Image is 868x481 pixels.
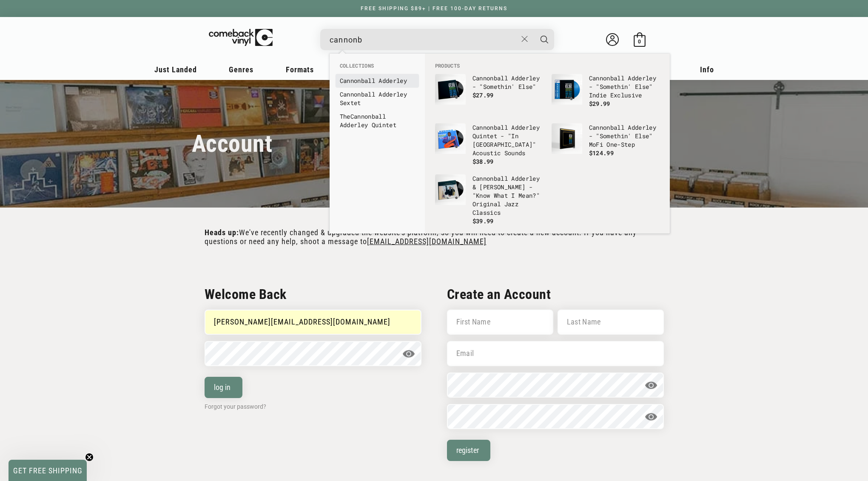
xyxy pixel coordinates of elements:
b: Cannonb [589,74,614,82]
li: products: Cannonball Adderley - "Somethin' Else" Indie Exclusive [547,70,664,119]
a: Cannonball Adderley Sextet [340,90,415,107]
span: $27.99 [472,91,494,99]
h2: Welcome Back [205,287,421,301]
li: Products [431,62,664,70]
b: Cannonb [472,74,497,82]
input: Email Account [205,310,421,335]
h2: Create an Account [447,287,664,301]
li: Collections [336,62,419,74]
span: Formats [286,65,314,74]
button: Search [534,29,555,50]
input: First Name [447,310,553,335]
button: Register [447,440,491,461]
img: Cannonball Adderley - "Somethin' Else" [435,74,466,105]
b: Cannonb [589,123,614,131]
li: products: Cannonball Adderley - "Somethin' Else" [431,70,547,119]
input: When autocomplete results are available use up and down arrows to review and enter to select [330,31,517,48]
span: Info [700,65,714,74]
img: Cannonball Adderley - "Somethin' Else" MoFi One-Step [552,123,582,154]
img: Cannonball Adderley & Bill Evans - "Know What I Mean?" Original Jazz Classics [435,174,466,205]
p: all Adderley Quintet - "In [GEOGRAPHIC_DATA]" Acoustic Sounds [472,123,543,157]
p: all Adderley & [PERSON_NAME] - "Know What I Mean?" Original Jazz Classics [472,174,543,217]
p: all Adderley - "Somethin' Else" Indie Exclusive [589,74,660,100]
button: Close [517,30,532,48]
b: Cannonb [340,77,364,85]
a: FREE SHIPPING $89+ | FREE 100-DAY RETURNS [352,6,516,11]
a: Forgot your password? [205,402,266,411]
span: $39.99 [472,217,494,225]
b: Cannonb [472,174,497,182]
span: $38.99 [472,157,494,165]
span: Genres [229,65,253,74]
strong: Heads up: [205,228,239,237]
p: all Adderley - "Somethin' Else" [472,74,543,91]
b: Cannonb [472,123,497,131]
li: collections: Cannonball Adderley Sextet [336,88,419,110]
span: $124.99 [589,149,614,157]
button: Close teaser [85,453,94,461]
img: Cannonball Adderley Quintet - "In Chicago" Acoustic Sounds [435,123,466,154]
span: 0 [638,38,641,45]
li: products: Cannonball Adderley & Bill Evans - "Know What I Mean?" Original Jazz Classics [431,170,547,230]
a: TheCannonball Adderley Quintet [340,112,415,129]
li: collections: The Cannonball Adderley Quintet [336,110,419,132]
h1: Account [192,130,273,158]
li: collections: Cannonball Adderley [336,74,419,88]
img: Cannonball Adderley - "Somethin' Else" Indie Exclusive [552,74,582,105]
div: Products [425,54,670,233]
div: Search [320,29,554,50]
a: Cannonball Adderley [340,77,415,85]
a: Cannonball Adderley - "Somethin' Else" Indie Exclusive Cannonball Adderley - "Somethin' Else" Ind... [552,74,660,115]
span: GET FREE SHIPPING [13,466,83,475]
input: Last Name [558,310,664,335]
div: Collections [330,54,425,136]
input: Email [447,341,664,366]
span: Just Landed [154,65,197,74]
p: all Adderley - "Somethin' Else" MoFi One-Step [589,123,660,149]
a: Cannonball Adderley - "Somethin' Else" Cannonball Adderley - "Somethin' Else" $27.99 [435,74,543,115]
b: Cannonb [350,112,375,120]
b: Cannonb [340,90,364,98]
div: GET FREE SHIPPINGClose teaser [9,460,87,481]
p: We've recently changed & upgraded the website's platform, so you will need to create a new accoun... [205,228,664,246]
span: $29.99 [589,100,610,108]
a: Cannonball Adderley - "Somethin' Else" MoFi One-Step Cannonball Adderley - "Somethin' Else" MoFi ... [552,123,660,164]
li: products: Cannonball Adderley - "Somethin' Else" MoFi One-Step [547,119,664,168]
a: [EMAIL_ADDRESS][DOMAIN_NAME] [367,237,487,246]
li: products: Cannonball Adderley Quintet - "In Chicago" Acoustic Sounds [431,119,547,170]
a: Cannonball Adderley Quintet - "In Chicago" Acoustic Sounds Cannonball Adderley Quintet - "In [GEO... [435,123,543,166]
button: log in [205,377,242,398]
a: Cannonball Adderley & Bill Evans - "Know What I Mean?" Original Jazz Classics Cannonball Adderley... [435,174,543,225]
